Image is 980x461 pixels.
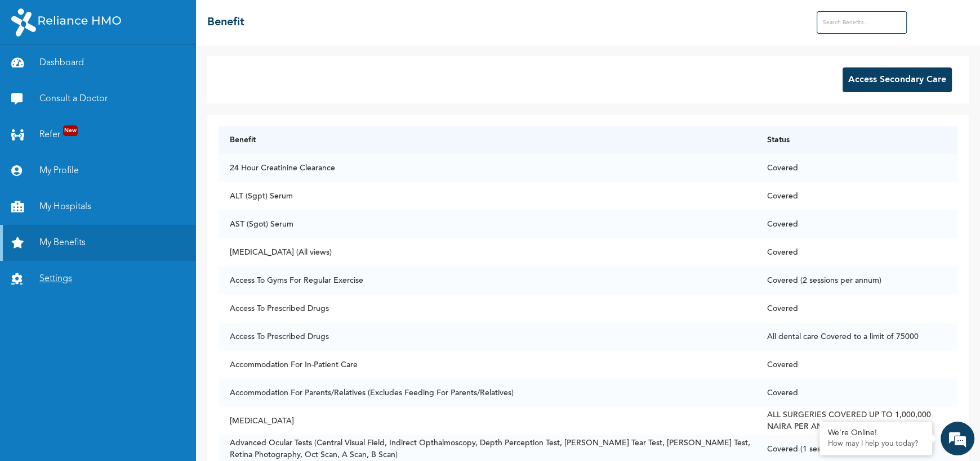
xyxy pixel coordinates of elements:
[756,238,958,266] td: Covered
[6,342,215,381] textarea: Type your message and hit 'Enter'
[756,407,958,435] td: ALL SURGERIES COVERED UP TO 1,000,000 NAIRA PER ANNUM
[756,266,958,295] td: Covered (2 sessions per annum)
[219,295,756,323] td: Access To Prescribed Drugs
[828,440,924,449] p: How may I help you today?
[219,407,756,435] td: [MEDICAL_DATA]
[219,210,756,238] td: AST (Sgot) Serum
[756,154,958,182] td: Covered
[207,14,244,31] h2: Benefit
[185,6,212,33] div: Minimize live chat window
[63,125,78,136] span: New
[843,67,952,92] button: Access Secondary Care
[219,266,756,295] td: Access To Gyms For Regular Exercise
[21,56,46,84] img: d_794563401_company_1708531726252_794563401
[756,210,958,238] td: Covered
[65,159,155,273] span: We're online!
[817,11,907,34] input: Search Benefits...
[756,126,958,154] th: Status
[756,182,958,210] td: Covered
[756,379,958,407] td: Covered
[219,126,756,154] th: Benefit
[6,401,110,409] span: Conversation
[219,351,756,379] td: Accommodation For In-Patient Care
[59,63,189,78] div: Chat with us now
[110,381,215,416] div: FAQs
[219,379,756,407] td: Accommodation For Parents/Relatives (Excludes Feeding For Parents/Relatives)
[219,323,756,351] td: Access To Prescribed Drugs
[756,323,958,351] td: All dental care Covered to a limit of 75000
[11,8,121,37] img: RelianceHMO's Logo
[219,182,756,210] td: ALT (Sgpt) Serum
[219,238,756,266] td: [MEDICAL_DATA] (All views)
[828,428,924,438] div: We're Online!
[756,351,958,379] td: Covered
[219,154,756,182] td: 24 Hour Creatinine Clearance
[756,295,958,323] td: Covered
